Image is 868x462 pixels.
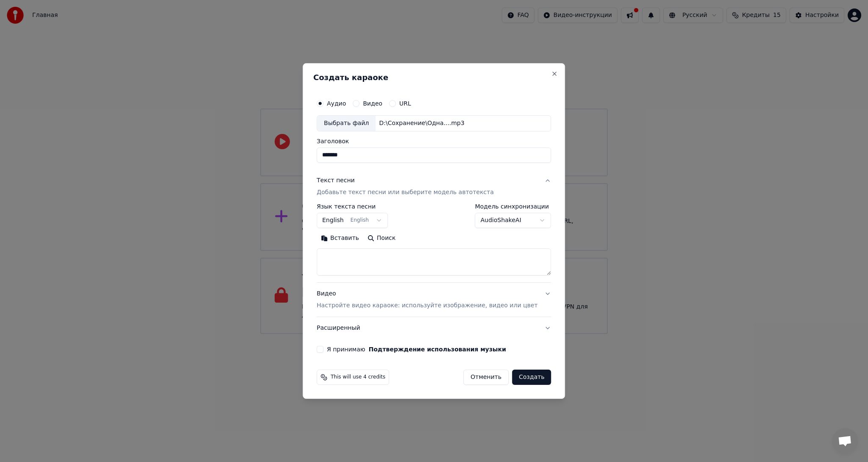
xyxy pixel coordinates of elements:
[327,346,506,352] label: Я принимаю
[399,100,411,106] label: URL
[327,100,346,106] label: Аудио
[317,176,355,185] div: Текст песни
[463,370,509,385] button: Отменить
[369,346,506,352] button: Я принимаю
[313,74,554,81] h2: Создать караоке
[317,231,363,245] button: Вставить
[376,119,467,128] div: D:\Сохранение\Одна....mp3
[512,370,551,385] button: Создать
[363,100,382,106] label: Видео
[317,170,551,203] button: Текст песниДобавьте текст песни или выберите модель автотекста
[317,317,551,339] button: Расширенный
[331,374,385,381] span: This will use 4 credits
[317,188,494,197] p: Добавьте текст песни или выберите модель автотекста
[317,289,537,310] div: Видео
[317,138,551,144] label: Заголовок
[317,116,376,131] div: Выбрать файл
[363,231,400,245] button: Поиск
[317,283,551,317] button: ВидеоНастройте видео караоке: используйте изображение, видео или цвет
[475,203,551,209] label: Модель синхронизации
[317,203,551,282] div: Текст песниДобавьте текст песни или выберите модель автотекста
[317,301,537,310] p: Настройте видео караоке: используйте изображение, видео или цвет
[317,203,388,209] label: Язык текста песни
